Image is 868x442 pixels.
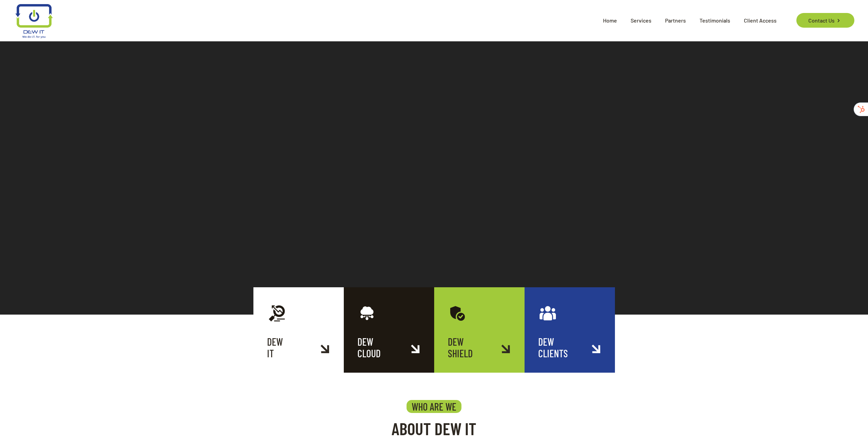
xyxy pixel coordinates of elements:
[434,287,525,373] a: DEWSHIELD
[596,10,624,31] span: Home
[317,418,551,439] h2: ABOUT DEW IT
[253,287,344,373] a: DEWIT
[737,10,783,31] span: Client Access
[407,400,461,413] h4: WHO ARE WE
[15,4,53,38] img: logo
[658,10,693,31] span: Partners
[624,10,658,31] span: Services
[796,13,854,28] a: Contact Us
[525,287,615,373] a: DEWCLIENTS
[693,10,737,31] span: Testimonials
[344,287,434,373] a: DEWCLOUD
